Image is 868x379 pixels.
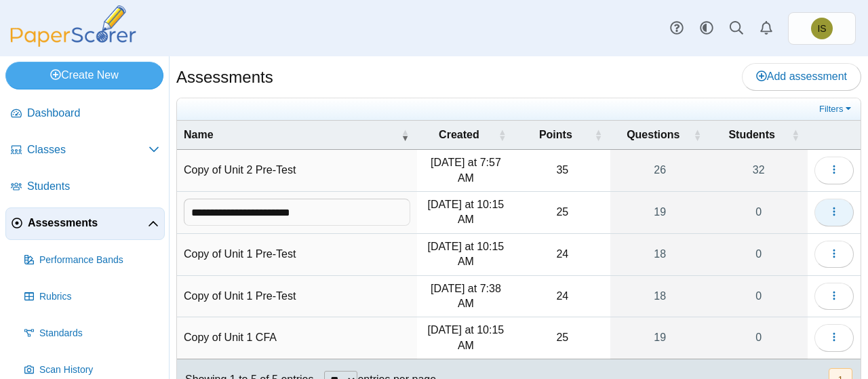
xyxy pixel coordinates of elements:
td: 24 [515,276,611,318]
a: Alerts [751,14,781,43]
a: 19 [610,317,709,359]
a: PaperScorer [5,37,141,49]
td: 24 [515,234,611,276]
a: 19 [610,192,709,233]
a: Performance Bands [19,244,165,277]
a: 0 [709,234,808,275]
td: 25 [515,192,611,234]
span: Name : Activate to remove sorting [401,121,409,149]
a: Classes [5,134,165,167]
span: Scan History [39,363,159,377]
a: Filters [816,102,857,116]
td: Copy of Unit 1 Pre-Test [177,276,417,318]
span: Isaiah Sexton [811,18,833,39]
a: Standards [19,317,165,350]
time: Sep 12, 2025 at 10:15 AM [428,324,505,351]
time: Sep 12, 2025 at 10:15 AM [428,199,505,225]
span: Classes [27,142,149,157]
a: Add assessment [742,63,861,90]
span: Created [439,129,479,140]
span: Points [539,129,572,140]
time: Sep 12, 2025 at 10:15 AM [428,241,505,267]
a: 0 [709,276,808,317]
td: 25 [515,317,611,359]
a: Dashboard [5,98,165,130]
time: Sep 15, 2025 at 7:38 AM [431,283,501,309]
a: 26 [610,150,709,191]
a: 18 [610,234,709,275]
span: Isaiah Sexton [817,24,826,33]
td: Copy of Unit 1 Pre-Test [177,234,417,276]
span: Questions : Activate to sort [693,121,701,149]
a: 32 [709,150,808,191]
span: Standards [39,327,159,340]
span: Dashboard [27,106,159,121]
a: 0 [709,192,808,233]
a: Rubrics [19,281,165,313]
td: 35 [515,150,611,192]
a: Students [5,171,165,203]
a: Isaiah Sexton [788,12,856,45]
a: 0 [709,317,808,359]
span: Assessments [28,216,148,231]
a: Assessments [5,207,165,240]
span: Created : Activate to sort [498,121,507,149]
span: Name [184,129,214,140]
td: Copy of Unit 1 CFA [177,317,417,359]
span: Students [728,129,774,140]
h1: Assessments [176,66,273,89]
img: PaperScorer [5,5,141,47]
td: Copy of Unit 2 Pre-Test [177,150,417,192]
span: Questions [627,129,679,140]
time: Sep 15, 2025 at 7:57 AM [431,157,501,183]
span: Rubrics [39,290,159,304]
span: Points : Activate to sort [594,121,602,149]
span: Add assessment [756,71,847,82]
span: Students : Activate to sort [791,121,800,149]
span: Students [27,179,159,194]
a: 18 [610,276,709,317]
a: Create New [5,62,163,89]
span: Performance Bands [39,254,159,267]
